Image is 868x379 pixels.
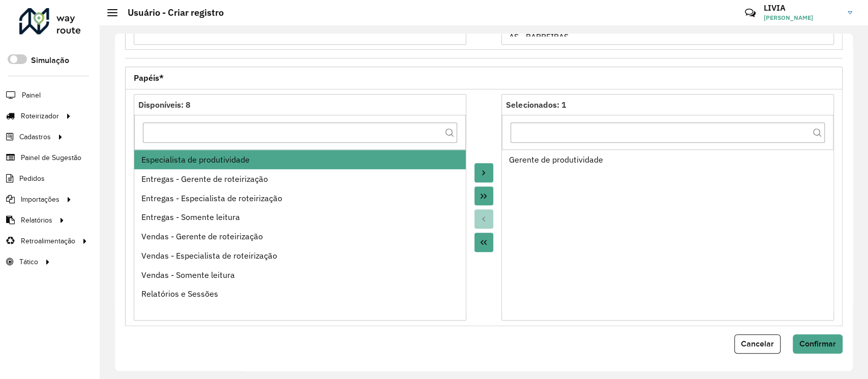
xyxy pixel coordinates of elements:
button: Confirmar [793,334,843,354]
div: Vendas - Somente leitura [141,269,459,281]
h3: LIVIA [764,3,840,13]
span: Papéis* [134,74,164,82]
button: Move to Target [474,163,494,182]
span: Relatórios [21,215,52,226]
label: Simulação [31,54,69,67]
div: Entregas - Gerente de roteirização [141,173,459,185]
span: Retroalimentação [21,236,75,246]
div: Gerente de produtividade [509,153,826,166]
div: Disponíveis: 8 [138,99,462,111]
span: [PERSON_NAME] [764,13,840,22]
a: Contato Rápido [739,2,761,24]
div: Entregas - Especialista de roteirização [141,192,459,204]
button: Move All to Source [474,233,494,252]
div: Vendas - Especialista de roteirização [141,249,459,262]
div: Entregas - Somente leitura [141,211,459,223]
button: Move All to Target [474,186,494,206]
div: Relatórios e Sessões [141,288,459,300]
span: Painel [22,90,41,101]
button: Cancelar [734,334,781,354]
span: Importações [21,194,59,205]
div: Especialista de produtividade [141,153,459,166]
span: Roteirizador [21,111,59,121]
div: Selecionados: 1 [506,99,829,111]
h2: Usuário - Criar registro [117,7,224,18]
span: Tático [19,257,38,267]
span: Painel de Sugestão [21,152,81,163]
span: Cancelar [741,339,774,348]
div: Vendas - Gerente de roteirização [141,230,459,242]
span: Confirmar [799,339,836,348]
span: Pedidos [19,173,45,184]
span: Cadastros [19,132,51,142]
